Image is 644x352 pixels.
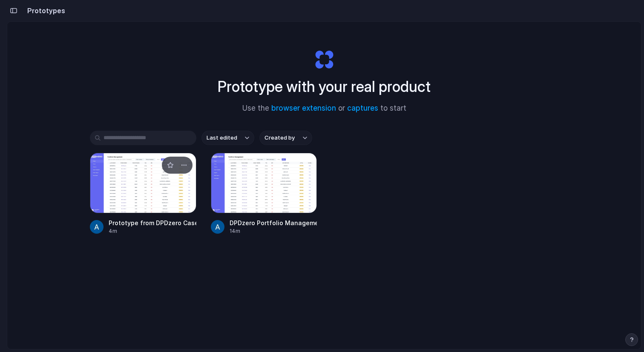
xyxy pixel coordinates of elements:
[347,104,378,112] a: captures
[259,131,312,145] button: Created by
[211,153,317,235] a: DPDzero Portfolio Management with New ReportDPDzero Portfolio Management with New Report14m
[230,218,317,227] div: DPDzero Portfolio Management with New Report
[109,218,196,227] div: Prototype from DPDzero Cases - Portfolio Management
[90,153,196,235] a: Prototype from DPDzero Cases - Portfolio ManagementPrototype from DPDzero Cases - Portfolio Manag...
[24,6,65,16] h2: Prototypes
[242,103,406,114] span: Use the or to start
[207,134,237,142] span: Last edited
[264,134,295,142] span: Created by
[109,227,196,235] div: 4m
[201,131,254,145] button: Last edited
[271,104,336,112] a: browser extension
[230,227,317,235] div: 14m
[218,75,431,98] h1: Prototype with your real product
